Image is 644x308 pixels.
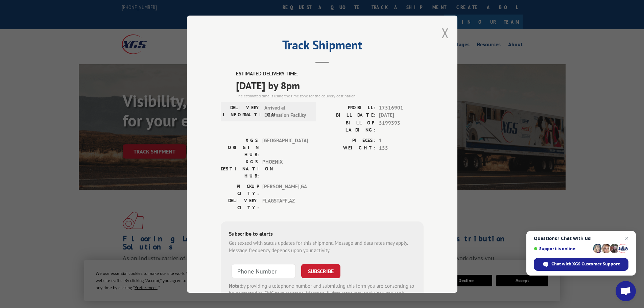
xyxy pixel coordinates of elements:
span: Support is online [534,246,591,251]
label: XGS DESTINATION HUB: [221,158,259,179]
label: PROBILL: [322,104,376,112]
div: Subscribe to alerts [229,229,415,239]
div: by providing a telephone number and submitting this form you are consenting to be contacted by SM... [229,282,415,305]
span: [GEOGRAPHIC_DATA] [262,137,308,158]
span: PHOENIX [262,158,308,179]
input: Phone Number [232,264,296,278]
strong: Note: [229,282,241,289]
span: Questions? Chat with us! [534,236,628,241]
label: PICKUP CITY: [221,183,259,197]
label: BILL OF LADING: [322,119,376,133]
h2: Track Shipment [221,40,424,53]
div: Chat with XGS Customer Support [534,258,628,271]
span: 155 [379,144,424,152]
span: Arrived at Destination Facility [264,104,310,119]
label: BILL DATE: [322,112,376,119]
label: XGS ORIGIN HUB: [221,137,259,158]
span: [DATE] [379,112,424,119]
button: Close modal [442,24,449,42]
label: DELIVERY CITY: [221,197,259,211]
span: Close chat [623,234,631,242]
span: 1 [379,137,424,144]
span: FLAGSTAFF , AZ [262,197,308,211]
div: Open chat [616,281,636,301]
label: WEIGHT: [322,144,376,152]
label: DELIVERY INFORMATION: [223,104,261,119]
button: SUBSCRIBE [301,264,340,278]
div: The estimated time is using the time zone for the delivery destination. [236,93,424,99]
span: 5199393 [379,119,424,133]
span: 17516901 [379,104,424,112]
span: [PERSON_NAME] , GA [262,183,308,197]
span: [DATE] by 8pm [236,77,424,93]
label: PIECES: [322,137,376,144]
div: Get texted with status updates for this shipment. Message and data rates may apply. Message frequ... [229,239,415,254]
span: Chat with XGS Customer Support [551,261,620,267]
label: ESTIMATED DELIVERY TIME: [236,70,424,78]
